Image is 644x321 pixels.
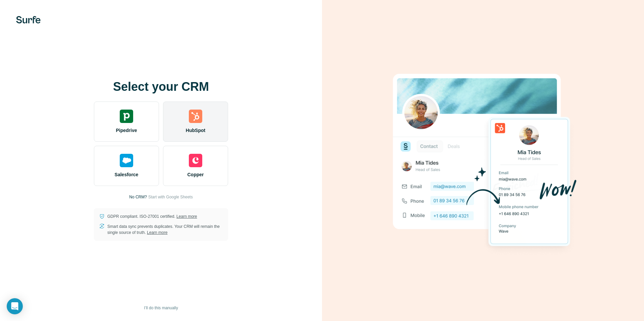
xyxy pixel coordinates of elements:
button: I’ll do this manually [139,303,182,313]
p: No CRM? [129,194,147,200]
span: Pipedrive [116,127,137,134]
span: I’ll do this manually [144,305,178,311]
p: GDPR compliant. ISO-27001 certified. [107,213,197,219]
h1: Select your CRM [94,80,228,93]
img: salesforce's logo [120,154,133,167]
span: HubSpot [186,127,205,134]
img: copper's logo [189,154,202,167]
p: Smart data sync prevents duplicates. Your CRM will remain the single source of truth. [107,223,223,236]
a: Learn more [176,214,197,219]
span: Copper [187,171,204,178]
a: Learn more [147,230,167,235]
img: pipedrive's logo [120,110,133,123]
div: Open Intercom Messenger [7,298,23,314]
span: Salesforce [115,171,139,178]
img: HUBSPOT image [389,63,577,258]
img: Surfe's logo [16,16,41,23]
img: hubspot's logo [189,110,202,123]
button: Start with Google Sheets [148,194,193,200]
